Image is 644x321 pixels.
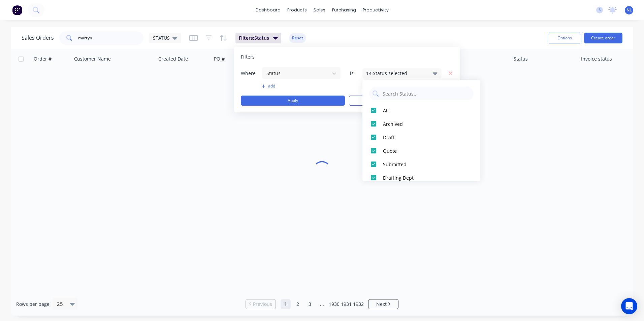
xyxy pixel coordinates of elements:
[621,298,637,314] div: Open Intercom Messenger
[382,87,470,100] input: Search Status...
[241,96,345,106] button: Apply
[12,5,22,15] img: Factory
[289,33,306,43] button: Reset
[349,96,453,106] button: Clear
[383,161,464,168] div: Submitted
[329,299,339,309] a: Page 1930
[281,299,291,309] a: Page 1 is your current page
[22,35,54,41] h1: Sales Orders
[243,299,401,309] ul: Pagination
[368,301,398,308] a: Next page
[252,5,284,15] a: dashboard
[241,70,261,77] span: Where
[362,144,480,157] button: Quote
[345,70,358,77] span: is
[383,174,464,181] div: Drafting Dept
[383,134,464,141] div: Draft
[284,5,310,15] div: products
[362,171,480,184] button: Drafting Dept
[362,104,480,117] button: All
[383,147,464,154] div: Quote
[376,301,387,308] span: Next
[548,33,581,43] button: Options
[584,33,622,43] button: Create order
[262,83,341,89] button: add
[235,33,281,43] button: Filters:Status
[362,157,480,171] button: Submitted
[74,56,111,62] div: Customer Name
[626,7,632,13] span: NL
[341,299,351,309] a: Page 1931
[293,299,303,309] a: Page 2
[305,299,315,309] a: Page 3
[153,34,170,41] span: STATUS
[581,56,612,62] div: Invoice status
[383,120,464,128] div: Archived
[514,56,528,62] div: Status
[383,107,464,114] div: All
[16,301,50,308] span: Rows per page
[353,299,363,309] a: Page 1932
[253,301,272,308] span: Previous
[246,301,276,308] a: Previous page
[239,35,269,41] span: Filters: Status
[362,131,480,144] button: Draft
[241,53,255,60] span: Filters
[310,5,329,15] div: sales
[329,5,359,15] div: purchasing
[359,5,392,15] div: productivity
[78,31,144,45] input: Search...
[317,299,327,309] a: Jump forward
[34,56,52,62] div: Order #
[366,70,427,77] div: 14 Status selected
[214,56,225,62] div: PO #
[362,117,480,131] button: Archived
[158,56,188,62] div: Created Date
